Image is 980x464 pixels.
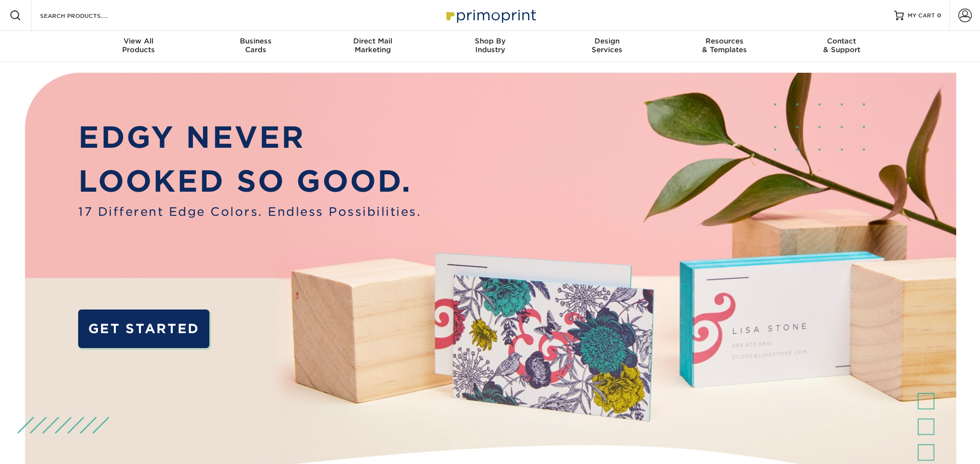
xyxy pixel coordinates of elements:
span: View All [80,37,197,45]
span: Business [197,37,314,45]
span: Resources [666,37,783,45]
span: 17 Different Edge Colors. Endless Possibilities. [78,203,421,221]
div: Services [549,37,666,54]
a: Contact& Support [783,31,900,62]
a: BusinessCards [197,31,314,62]
span: Contact [783,37,900,45]
div: Industry [431,37,549,54]
div: Marketing [314,37,431,54]
a: Resources& Templates [666,31,783,62]
div: Products [80,37,197,54]
a: Shop ByIndustry [431,31,549,62]
div: Cards [197,37,314,54]
p: LOOKED SO GOOD. [78,159,421,203]
a: DesignServices [549,31,666,62]
span: MY CART [908,12,935,20]
span: 0 [937,12,941,19]
a: GET STARTED [78,309,209,348]
img: Primoprint [442,5,538,26]
span: Shop By [431,37,549,45]
div: & Support [783,37,900,54]
input: SEARCH PRODUCTS..... [39,10,133,21]
p: EDGY NEVER [78,115,421,159]
span: Direct Mail [314,37,431,45]
div: & Templates [666,37,783,54]
a: View AllProducts [80,31,197,62]
a: Direct MailMarketing [314,31,431,62]
span: Design [549,37,666,45]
